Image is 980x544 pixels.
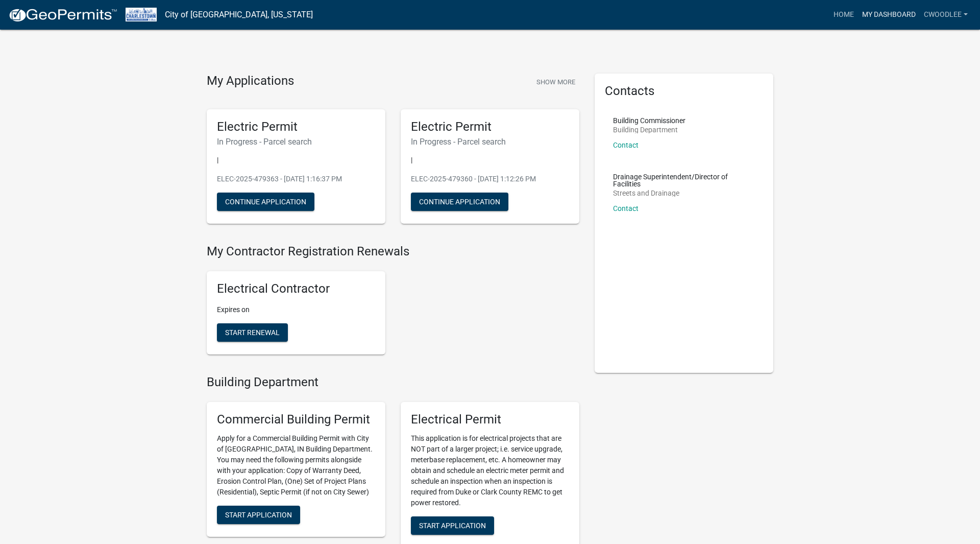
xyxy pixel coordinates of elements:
[411,155,569,165] p: |
[207,244,579,259] h4: My Contractor Registration Renewals
[411,174,569,184] p: ELEC-2025-479360 - [DATE] 1:12:26 PM
[217,120,375,134] h5: Electric Permit
[613,141,639,149] a: Contact
[217,174,375,184] p: ELEC-2025-479363 - [DATE] 1:16:37 PM
[217,137,375,147] h6: In Progress - Parcel search
[126,8,157,21] img: City of Charlestown, Indiana
[217,193,314,211] button: Continue Application
[165,6,313,23] a: City of [GEOGRAPHIC_DATA], [US_STATE]
[605,84,763,99] h5: Contacts
[858,5,920,25] a: My Dashboard
[217,281,375,296] h5: Electrical Contractor
[217,506,300,524] button: Start Application
[613,190,755,197] p: Streets and Drainage
[532,74,579,90] button: Show More
[419,521,486,529] span: Start Application
[411,412,569,427] h5: Electrical Permit
[411,433,569,508] p: This application is for electrical projects that are NOT part of a larger project; i.e. service u...
[225,510,292,518] span: Start Application
[207,74,294,89] h4: My Applications
[207,244,579,363] wm-registration-list-section: My Contractor Registration Renewals
[411,193,508,211] button: Continue Application
[217,323,288,342] button: Start Renewal
[217,412,375,427] h5: Commercial Building Permit
[613,173,755,187] p: Drainage Superintendent/Director of Facilities
[613,204,639,212] a: Contact
[411,516,494,535] button: Start Application
[613,126,685,133] p: Building Department
[225,328,280,337] span: Start Renewal
[829,5,858,25] a: Home
[217,155,375,165] p: |
[207,375,579,390] h4: Building Department
[217,433,375,498] p: Apply for a Commercial Building Permit with City of [GEOGRAPHIC_DATA], IN Building Department. Yo...
[411,120,569,134] h5: Electric Permit
[920,5,972,25] a: cwoodlee
[217,304,375,315] p: Expires on
[613,117,685,124] p: Building Commissioner
[411,137,569,147] h6: In Progress - Parcel search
